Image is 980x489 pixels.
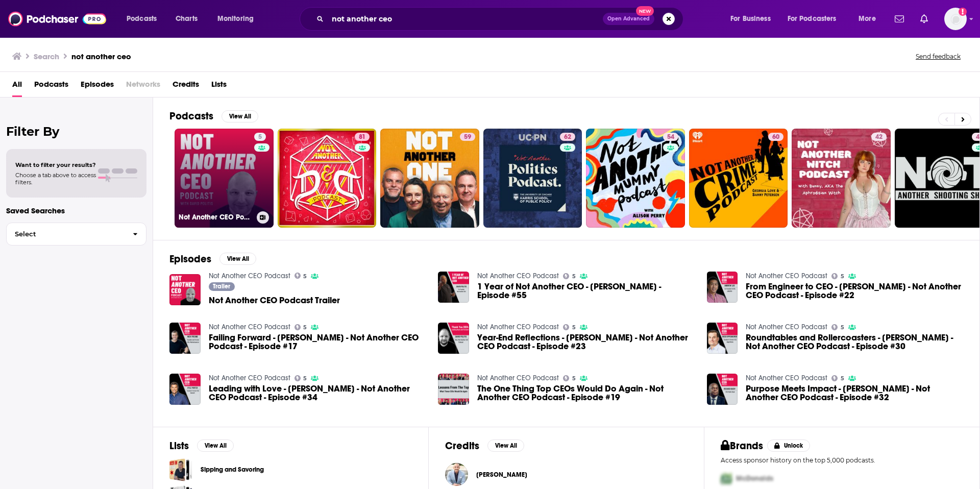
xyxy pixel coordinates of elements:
[603,13,654,25] button: Open AdvancedNew
[477,282,695,300] a: 1 Year of Not Another CEO - David Politis - Episode #55
[169,374,201,405] a: Leading with Love - Kyle Porter - Not Another CEO Podcast - Episode #34
[572,325,576,330] span: 5
[209,384,426,402] a: Leading with Love - Kyle Porter - Not Another CEO Podcast - Episode #34
[875,132,883,142] span: 42
[169,110,213,123] h2: Podcasts
[746,272,827,280] a: Not Another CEO Podcast
[841,376,844,381] span: 5
[169,11,204,27] a: Charts
[34,76,68,97] a: Podcasts
[197,439,234,452] button: View All
[721,439,763,452] h2: Brands
[563,375,576,381] a: 5
[831,324,844,330] a: 5
[667,132,674,142] span: 54
[169,110,258,123] a: PodcastsView All
[34,52,59,61] h3: Search
[201,464,264,475] a: Sipping and Savoring
[7,231,125,237] span: Select
[746,282,963,300] a: From Engineer to CEO - Andrew Lau - Not Another CEO Podcast - Episode #22
[209,323,290,331] a: Not Another CEO Podcast
[438,323,469,354] a: Year-End Reflections - David Politis - Not Another CEO Podcast - Episode #23
[126,76,160,97] span: Networks
[483,129,582,228] a: 62
[295,375,307,381] a: 5
[768,133,783,141] a: 60
[859,12,876,26] span: More
[8,9,106,29] img: Podchaser - Follow, Share and Rate Podcasts
[851,11,889,27] button: open menu
[254,133,266,141] a: 5
[309,7,693,31] div: Search podcasts, credits, & more...
[169,439,189,452] h2: Lists
[71,52,131,61] h3: not another ceo
[278,129,377,228] a: 81
[944,8,967,30] img: User Profile
[663,133,678,141] a: 54
[464,132,471,142] span: 59
[209,384,426,402] span: Leading with Love - [PERSON_NAME] - Not Another CEO Podcast - Episode #34
[295,273,307,279] a: 5
[707,374,738,405] img: Purpose Meets Impact - Richard Buery - Not Another CEO Podcast - Episode #32
[222,110,258,123] button: View All
[303,376,307,381] span: 5
[169,458,192,481] a: Sipping and Savoring
[445,463,468,486] img: Miguel Edwards
[81,76,114,97] a: Episodes
[355,133,370,141] a: 81
[689,129,788,228] a: 60
[563,273,576,279] a: 5
[746,384,963,402] a: Purpose Meets Impact - Richard Buery - Not Another CEO Podcast - Episode #32
[169,323,201,354] img: Failing Forward - Nick Freund - Not Another CEO Podcast - Episode #17
[476,471,527,479] a: Miguel Edwards
[841,274,844,279] span: 5
[209,333,426,351] a: Failing Forward - Nick Freund - Not Another CEO Podcast - Episode #17
[586,129,685,228] a: 54
[831,375,844,381] a: 5
[477,282,695,300] span: 1 Year of Not Another CEO - [PERSON_NAME] - Episode #55
[944,8,967,30] span: Logged in as kgolds
[477,333,695,351] span: Year-End Reflections - [PERSON_NAME] - Not Another CEO Podcast - Episode #23
[6,206,146,215] p: Saved Searches
[176,12,198,26] span: Charts
[438,374,469,405] a: The One Thing Top CEOs Would Do Again - Not Another CEO Podcast - Episode #19
[209,296,340,305] span: Not Another CEO Podcast Trailer
[781,11,851,27] button: open menu
[209,333,426,351] span: Failing Forward - [PERSON_NAME] - Not Another CEO Podcast - Episode #17
[707,323,738,354] a: Roundtables and Rollercoasters - Diego Oppenheimer - Not Another CEO Podcast - Episode #30
[891,10,908,28] a: Show notifications dropdown
[717,468,736,489] img: First Pro Logo
[445,439,524,452] a: CreditsView All
[560,133,575,141] a: 62
[209,272,290,280] a: Not Another CEO Podcast
[746,282,963,300] span: From Engineer to CEO - [PERSON_NAME] - Not Another CEO Podcast - Episode #22
[12,76,22,97] a: All
[438,272,469,303] a: 1 Year of Not Another CEO - David Politis - Episode #55
[15,172,96,186] span: Choose a tab above to access filters.
[445,439,479,452] h2: Credits
[477,333,695,351] a: Year-End Reflections - David Politis - Not Another CEO Podcast - Episode #23
[6,124,146,139] h2: Filter By
[169,439,234,452] a: ListsView All
[211,76,227,97] a: Lists
[563,324,576,330] a: 5
[6,223,146,246] button: Select
[295,324,307,330] a: 5
[210,11,267,27] button: open menu
[707,272,738,303] img: From Engineer to CEO - Andrew Lau - Not Another CEO Podcast - Episode #22
[487,439,524,452] button: View All
[572,376,576,381] span: 5
[175,129,274,228] a: 5Not Another CEO Podcast
[119,11,170,27] button: open menu
[173,76,199,97] a: Credits
[831,273,844,279] a: 5
[179,213,253,222] h3: Not Another CEO Podcast
[916,10,932,28] a: Show notifications dropdown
